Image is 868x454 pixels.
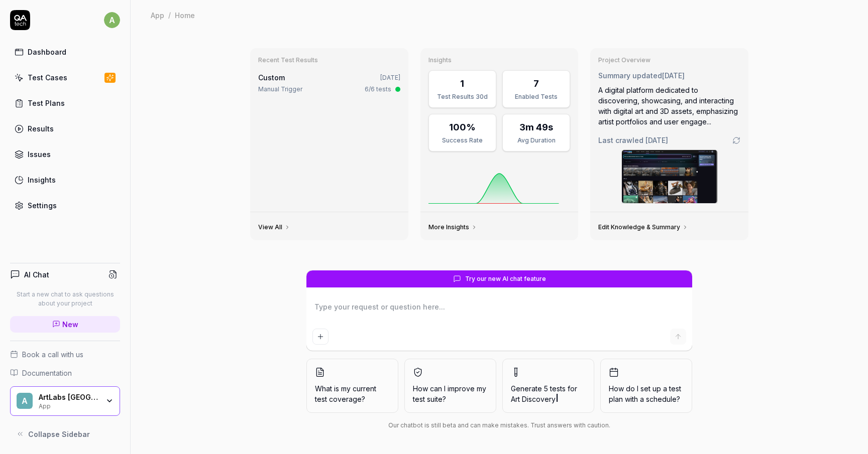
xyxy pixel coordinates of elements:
span: Summary updated [598,71,662,80]
div: 100% [449,120,476,134]
div: ArtLabs Europe [39,393,99,402]
div: Home [175,10,195,20]
div: App [151,10,164,20]
div: 1 [460,77,464,90]
span: How do I set up a test plan with a schedule? [609,383,684,404]
p: Start a new chat to ask questions about your project [10,290,120,308]
time: [DATE] [380,74,400,81]
span: a [104,12,120,28]
button: a [104,10,120,30]
a: View All [258,223,290,231]
a: Documentation [10,368,120,378]
h3: Recent Test Results [258,56,400,64]
div: A digital platform dedicated to discovering, showcasing, and interacting with digital art and 3D ... [598,85,740,127]
a: Dashboard [10,42,120,62]
div: Test Cases [28,72,67,83]
div: 3m 49s [519,120,553,134]
button: What is my current test coverage? [306,359,398,413]
a: Book a call with us [10,349,120,360]
a: Settings [10,196,120,215]
button: Add attachment [312,329,329,345]
div: Settings [28,200,57,211]
time: [DATE] [645,136,668,144]
h3: Project Overview [598,56,740,64]
button: Collapse Sidebar [10,424,120,444]
a: Issues [10,144,120,164]
span: Documentation [22,368,72,378]
a: Test Plans [10,93,120,113]
a: More Insights [428,223,477,231]
a: Results [10,119,120,138]
button: Generate 5 tests forArt Discovery [502,359,594,413]
button: AArtLabs [GEOGRAPHIC_DATA]App [10,386,120,416]
a: Custom[DATE]Manual Trigger6/6 tests [256,70,402,96]
div: 6/6 tests [365,85,391,94]
span: What is my current test coverage? [315,383,390,404]
a: Edit Knowledge & Summary [598,223,688,231]
a: New [10,316,120,333]
div: Insights [28,175,56,185]
a: Insights [10,170,120,190]
div: / [168,10,171,20]
div: Dashboard [28,47,66,57]
div: Avg Duration [509,136,564,145]
div: Issues [28,149,51,160]
span: Collapse Sidebar [28,429,90,439]
h4: AI Chat [24,269,49,280]
div: Results [28,123,54,134]
div: Enabled Tests [509,92,564,101]
span: Art Discovery [511,395,556,403]
div: Our chatbot is still beta and can make mistakes. Trust answers with caution. [306,421,692,430]
div: 7 [533,77,539,90]
button: How can I improve my test suite? [404,359,496,413]
div: App [39,401,99,409]
span: Custom [258,73,285,82]
div: Success Rate [435,136,490,145]
h3: Insights [428,56,571,64]
span: How can I improve my test suite? [413,383,488,404]
div: Manual Trigger [258,85,302,94]
span: A [17,393,33,409]
span: Try our new AI chat feature [465,274,546,283]
span: Book a call with us [22,349,83,360]
a: Test Cases [10,68,120,87]
button: How do I set up a test plan with a schedule? [600,359,692,413]
span: Last crawled [598,135,668,145]
a: Go to crawling settings [732,136,740,144]
img: Screenshot [622,150,717,203]
div: Test Plans [28,98,65,108]
div: Test Results 30d [435,92,490,101]
time: [DATE] [662,71,685,80]
span: New [62,319,78,330]
span: Generate 5 tests for [511,383,586,404]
